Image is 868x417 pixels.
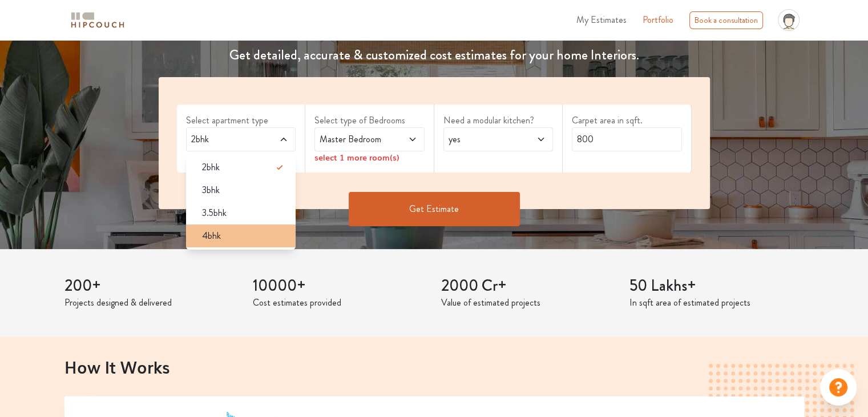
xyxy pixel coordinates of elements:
span: 2bhk [189,133,264,146]
button: Get Estimate [349,192,520,226]
span: 2bhk [202,161,220,174]
label: Select type of Bedrooms [314,114,425,127]
span: Master Bedroom [317,133,392,146]
h3: 50 Lakhs+ [629,276,804,296]
p: In sqft area of estimated projects [629,296,804,310]
h2: How It Works [64,357,804,376]
p: Projects designed & delivered [64,296,239,310]
p: Cost estimates provided [253,296,427,310]
label: Need a modular kitchen? [443,114,554,127]
span: 3bhk [202,183,220,197]
h4: Get detailed, accurate & customized cost estimates for your home Interiors. [152,47,717,63]
label: Carpet area in sqft. [572,114,682,127]
span: 3.5bhk [202,206,227,220]
span: 4bhk [202,229,221,243]
label: Select apartment type [186,114,296,127]
div: Book a consultation [689,11,763,29]
span: My Estimates [576,13,627,26]
img: logo-horizontal.svg [69,10,126,30]
h3: 200+ [64,276,239,296]
span: yes [446,133,521,146]
h3: 2000 Cr+ [441,276,616,296]
p: Value of estimated projects [441,296,616,310]
h3: 10000+ [253,276,427,296]
a: Portfolio [643,13,673,27]
input: Enter area sqft [572,127,682,151]
div: select 1 more room(s) [314,151,425,163]
span: logo-horizontal.svg [69,7,126,33]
